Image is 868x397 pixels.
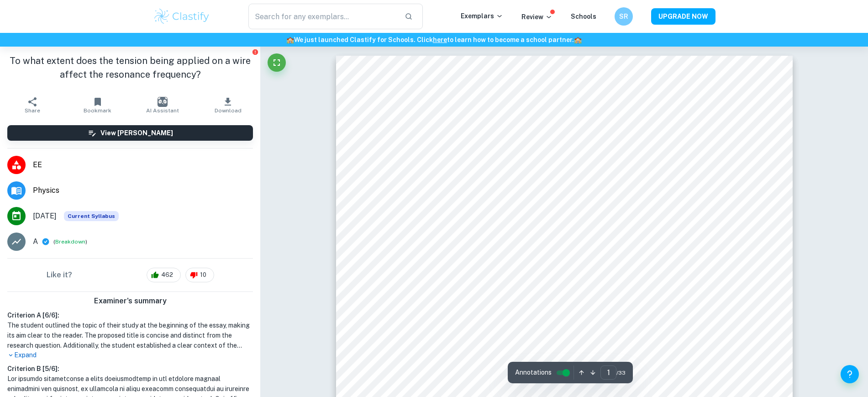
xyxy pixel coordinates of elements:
span: Annotations [515,368,552,377]
button: View [PERSON_NAME] [7,125,253,141]
button: AI Assistant [130,92,195,118]
h1: To what extent does the tension being applied on a wire affect the resonance frequency? [7,54,253,81]
span: 🏫 [574,36,582,43]
span: EE [33,159,253,170]
span: AI Assistant [146,107,179,114]
span: ( ) [53,238,87,246]
div: This exemplar is based on the current syllabus. Feel free to refer to it for inspiration/ideas wh... [64,211,119,221]
button: Breakdown [55,238,85,246]
span: Current Syllabus [64,211,119,221]
button: Bookmark [65,92,131,118]
span: Physics [33,185,253,196]
button: Download [195,92,261,118]
img: Clastify logo [153,7,211,26]
span: 🏫 [286,36,294,43]
h1: The student outlined the topic of their study at the beginning of the essay, making its aim clear... [7,320,253,350]
p: Review [521,12,552,22]
button: Help and Feedback [841,365,859,383]
p: Expand [7,350,253,360]
h6: Criterion A [ 6 / 6 ]: [7,310,253,320]
h6: View [PERSON_NAME] [100,128,173,138]
div: 10 [185,268,214,282]
h6: We just launched Clastify for Schools. Click to learn how to become a school partner. [2,35,866,45]
h6: Like it? [47,270,72,281]
h6: SR [618,11,629,21]
div: 462 [147,268,181,282]
button: SR [615,7,633,26]
input: Search for any exemplars... [248,4,398,29]
h6: Examiner's summary [4,296,257,307]
p: Exemplars [461,11,503,21]
button: Report issue [252,48,258,55]
span: / 33 [616,369,626,377]
span: Share [25,107,40,114]
h6: Criterion B [ 5 / 6 ]: [7,364,253,374]
p: A [33,236,38,247]
span: [DATE] [33,211,57,222]
span: Download [215,107,242,114]
a: here [433,36,447,43]
span: 10 [195,270,211,280]
button: Fullscreen [268,53,286,72]
img: AI Assistant [158,97,168,107]
span: Bookmark [84,107,111,114]
span: 462 [156,270,178,280]
a: Schools [571,13,596,20]
button: UPGRADE NOW [651,8,715,25]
